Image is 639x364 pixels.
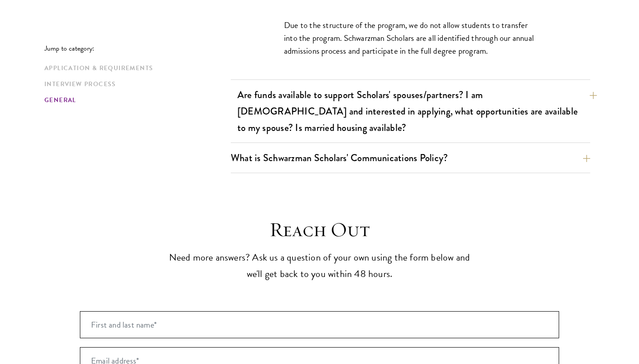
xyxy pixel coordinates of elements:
[80,311,559,338] input: First and last name*
[166,218,473,242] h3: Reach Out
[44,79,225,89] a: Interview Process
[44,44,231,52] p: Jump to category:
[237,85,597,138] button: Are funds available to support Scholars' spouses/partners? I am [DEMOGRAPHIC_DATA] and interested...
[284,19,537,57] p: Due to the structure of the program, we do not allow students to transfer into the program. Schwa...
[166,249,473,282] p: Need more answers? Ask us a question of your own using the form below and we'll get back to you w...
[44,95,225,105] a: General
[44,63,225,73] a: Application & Requirements
[231,148,590,168] button: What is Schwarzman Scholars' Communications Policy?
